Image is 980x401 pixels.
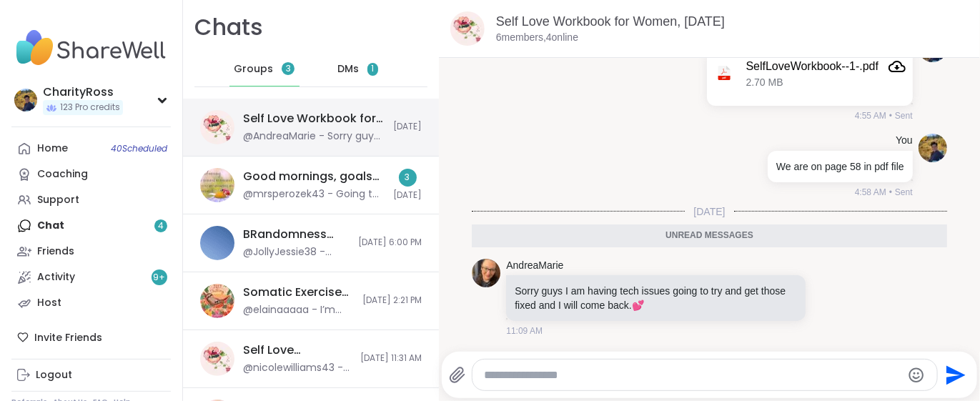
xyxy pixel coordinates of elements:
[889,109,892,122] span: •
[37,270,75,284] div: Activity
[243,227,350,242] div: BRandomness last call -Kink Q&A and discussion, [DATE]
[200,110,234,144] img: Self Love Workbook for Women, Oct 07
[746,59,879,74] div: SelfLoveWorkbook--1-.pdf
[14,89,37,112] img: CharityRoss
[243,284,354,300] div: Somatic Exercises for nervous system regulation, [DATE]
[506,259,563,273] a: AndreaMarie
[371,63,374,75] span: 1
[37,167,88,182] div: Coaching
[243,245,350,259] div: @JollyJessie38 - [URL][DOMAIN_NAME]
[895,109,913,122] span: Sent
[746,76,783,89] span: 2.70 MB
[60,102,120,114] span: 123 Pro credits
[243,187,385,202] div: @mrsperozek43 - Going to go get in the shower
[895,186,913,199] span: Sent
[472,224,946,247] div: Unread messages
[243,342,352,358] div: Self Love Workbook for Women, [DATE]
[515,284,797,312] p: Sorry guys I am having tech issues going to try and get those fixed and I will come back.
[200,168,234,202] img: Good mornings, goals and gratitude's, Oct 07
[776,159,904,174] p: We are on page 58 in pdf file
[358,237,422,249] span: [DATE] 6:00 PM
[360,352,422,365] span: [DATE] 11:31 AM
[11,23,171,73] img: ShareWell Nav Logo
[685,204,733,219] span: [DATE]
[111,143,167,154] span: 40 Scheduled
[37,193,79,207] div: Support
[399,169,417,187] div: 3
[919,134,947,162] img: https://sharewell-space-live.sfo3.digitaloceanspaces.com/user-generated/d0fef3f8-78cb-4349-b608-1...
[194,11,263,44] h1: Chats
[243,303,354,317] div: @elainaaaaa - I’m going to grab some water
[362,294,422,307] span: [DATE] 2:21 PM
[243,129,385,144] div: @AndreaMarie - Sorry guys I am having tech issues going to try and get those fixed and I will com...
[908,367,925,384] button: Emoji picker
[889,186,892,199] span: •
[37,244,74,259] div: Friends
[200,284,234,318] img: Somatic Exercises for nervous system regulation, Oct 06
[243,111,385,127] div: Self Love Workbook for Women, [DATE]
[200,342,234,376] img: Self Love Workbook for Women, Oct 06
[36,368,72,382] div: Logout
[11,136,171,162] a: Home40Scheduled
[37,296,61,310] div: Host
[11,362,171,388] a: Logout
[938,359,970,391] button: Send
[243,361,352,375] div: @nicolewilliams43 - Brb tech issues
[337,62,359,76] span: DMs
[200,226,234,260] img: BRandomness last call -Kink Q&A and discussion, Oct 05
[234,62,273,76] span: Groups
[450,11,485,46] img: Self Love Workbook for Women, Oct 07
[484,368,902,382] textarea: Type your message
[11,239,171,264] a: Friends
[393,121,422,133] span: [DATE]
[393,189,422,202] span: [DATE]
[11,290,171,316] a: Host
[496,14,725,29] a: Self Love Workbook for Women, [DATE]
[889,58,906,75] a: Attachment
[855,186,886,199] span: 4:58 AM
[11,264,171,290] a: Activity9+
[154,272,166,284] span: 9 +
[43,84,123,100] div: CharityRoss
[11,187,171,213] a: Support
[472,259,500,287] img: https://sharewell-space-live.sfo3.digitaloceanspaces.com/user-generated/bcee0c37-823c-4c00-a7fa-1...
[632,299,644,311] span: 💕
[243,169,385,184] div: Good mornings, goals and gratitude's, [DATE]
[11,325,171,350] div: Invite Friends
[11,162,171,187] a: Coaching
[896,134,913,148] h4: You
[506,325,543,337] span: 11:09 AM
[286,63,291,75] span: 3
[496,31,578,45] p: 6 members, 4 online
[855,109,886,122] span: 4:55 AM
[37,142,68,156] div: Home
